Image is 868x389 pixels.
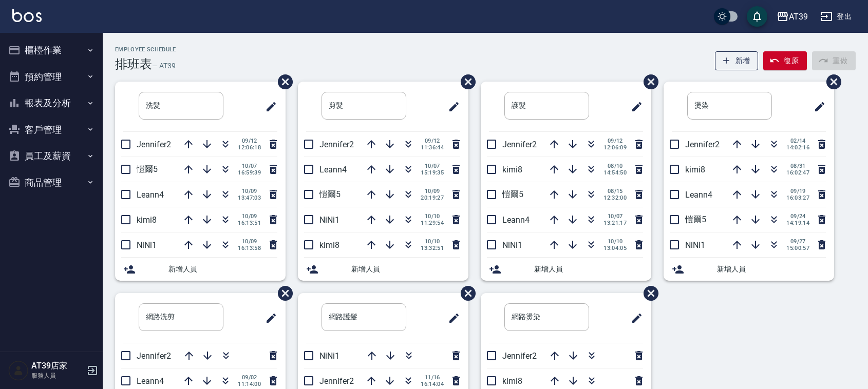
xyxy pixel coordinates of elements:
span: 修改班表的標題 [807,94,826,119]
span: 02/14 [786,138,809,144]
button: 報表及分析 [4,90,99,116]
span: Jennifer2 [137,351,171,361]
span: 10/10 [421,213,444,220]
span: 11:29:54 [421,220,444,226]
span: 16:59:39 [238,169,261,176]
span: Jennifer2 [319,376,354,386]
span: 12:32:00 [603,194,627,201]
span: Leann4 [685,190,712,200]
span: 15:00:57 [786,245,809,251]
span: Leann4 [319,165,347,174]
button: 員工及薪資 [4,143,99,169]
div: AT39 [789,10,808,23]
div: 新增人員 [664,258,834,281]
span: 09/24 [786,213,809,220]
span: 10/07 [421,163,444,169]
span: 11/16 [421,374,444,381]
span: 刪除班表 [636,278,660,308]
span: 09/27 [786,238,809,245]
span: 刪除班表 [453,67,477,97]
span: Leann4 [137,190,164,200]
button: save [747,6,767,27]
span: 修改班表的標題 [259,94,277,119]
span: 愷爾5 [685,215,706,224]
span: 11:36:44 [421,144,444,151]
span: 09/12 [421,138,444,144]
span: 13:47:03 [238,194,261,201]
span: Jennifer2 [137,140,171,149]
input: 排版標題 [139,303,223,331]
div: 新增人員 [481,258,651,281]
span: Leann4 [502,215,530,225]
p: 服務人員 [31,371,84,380]
div: 新增人員 [115,258,286,281]
span: Jennifer2 [319,140,354,149]
span: 09/19 [786,188,809,194]
span: 09/12 [238,138,261,144]
button: AT39 [772,6,812,27]
h5: AT39店家 [31,361,84,371]
span: 16:02:47 [786,169,809,176]
span: 08/10 [603,163,627,169]
h6: — AT39 [152,61,176,71]
button: 登出 [816,7,856,26]
span: kimi8 [685,165,705,174]
span: 16:03:27 [786,194,809,201]
button: 復原 [763,51,807,70]
button: 客戶管理 [4,116,99,143]
span: 12:06:18 [238,144,261,151]
span: 10/07 [603,213,627,220]
input: 排版標題 [687,92,772,120]
span: 愷爾5 [319,189,341,199]
span: kimi8 [137,215,157,225]
span: 新增人員 [717,264,826,275]
span: NiNi1 [685,240,705,250]
span: NiNi1 [502,240,522,250]
span: kimi8 [502,165,522,174]
span: kimi8 [319,240,339,250]
span: 刪除班表 [270,67,294,97]
span: 10/10 [603,238,627,245]
span: Jennifer2 [502,140,537,149]
span: 刪除班表 [636,67,660,97]
span: 14:02:16 [786,144,809,151]
span: 10/09 [238,213,261,220]
h2: Employee Schedule [115,46,176,53]
span: 13:21:17 [603,220,627,226]
div: 新增人員 [298,258,468,281]
span: NiNi1 [137,240,157,250]
span: 刪除班表 [453,278,477,308]
span: 13:32:51 [421,245,444,251]
span: 12:06:09 [603,144,627,151]
input: 排版標題 [504,92,589,120]
span: 13:04:05 [603,245,627,251]
span: 修改班表的標題 [625,306,643,330]
span: 09/12 [603,138,627,144]
span: 修改班表的標題 [625,94,643,119]
span: NiNi1 [319,351,339,361]
span: 15:19:35 [421,169,444,176]
span: 10/10 [421,238,444,245]
input: 排版標題 [322,303,406,331]
span: 10/09 [421,188,444,194]
span: 08/15 [603,188,627,194]
span: 修改班表的標題 [259,306,277,330]
span: 10/09 [238,188,261,194]
span: 11:14:00 [238,381,261,387]
span: NiNi1 [319,215,339,225]
span: 16:13:51 [238,220,261,226]
span: 愷爾5 [502,189,523,199]
span: 09/02 [238,374,261,381]
img: Logo [12,9,42,22]
input: 排版標題 [139,92,223,120]
span: 愷爾5 [137,164,158,174]
input: 排版標題 [322,92,406,120]
span: 14:54:50 [603,169,627,176]
span: 10/07 [238,163,261,169]
span: 新增人員 [168,264,277,275]
button: 商品管理 [4,169,99,196]
button: 櫃檯作業 [4,37,99,64]
button: 新增 [715,51,759,70]
h3: 排班表 [115,57,152,71]
span: 修改班表的標題 [442,306,460,330]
